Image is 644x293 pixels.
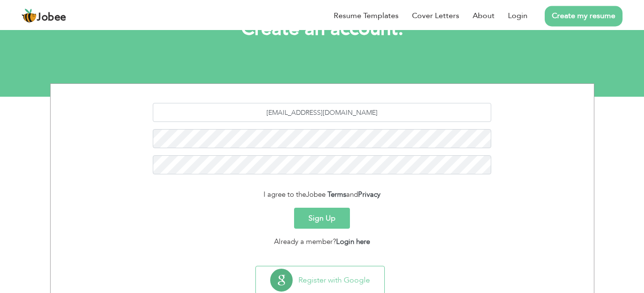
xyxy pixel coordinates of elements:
a: Privacy [358,190,380,199]
button: Sign Up [294,208,350,229]
img: jobee.io [21,8,37,23]
div: I agree to the and [58,189,587,200]
a: Login [508,10,528,21]
a: Create my resume [545,6,623,26]
a: Resume Templates [334,10,399,21]
input: Email [153,103,491,122]
a: Terms [327,190,346,199]
h1: Create an account. [64,17,580,41]
a: Cover Letters [412,10,459,21]
a: About [473,10,495,21]
div: Already a member? [58,236,587,247]
a: Jobee [21,8,66,23]
a: Login here [336,237,370,246]
span: Jobee [37,12,66,23]
span: Jobee [306,190,326,199]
